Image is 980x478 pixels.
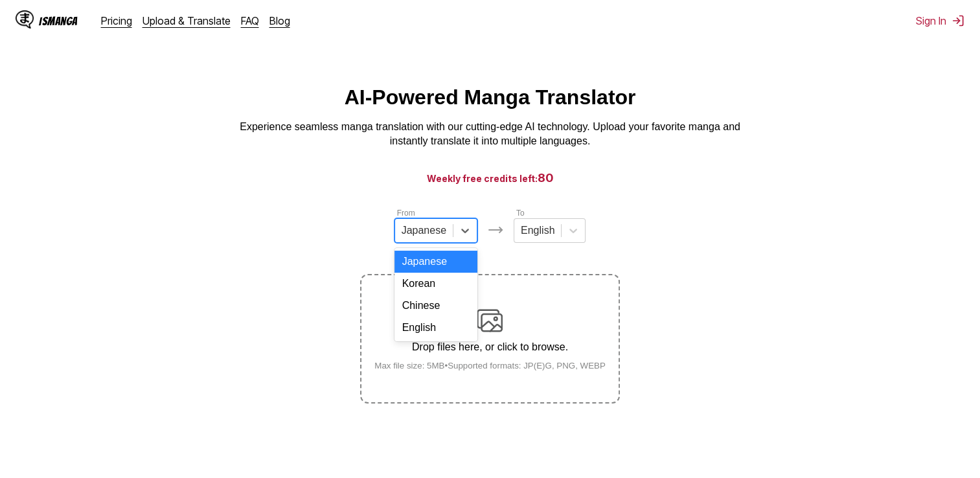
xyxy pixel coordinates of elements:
[394,317,477,339] div: English
[269,14,290,27] a: Blog
[16,10,101,31] a: IsManga LogoIsManga
[538,171,554,185] span: 80
[31,170,949,186] h3: Weekly free credits left:
[952,14,964,27] img: Sign out
[394,251,477,273] div: Japanese
[241,14,259,27] a: FAQ
[394,273,477,295] div: Korean
[488,222,503,238] img: Languages icon
[16,10,34,28] img: IsManga Logo
[345,85,636,109] h1: AI-Powered Manga Translator
[916,14,964,27] button: Sign In
[364,361,616,370] small: Max file size: 5MB • Supported formats: JP(E)G, PNG, WEBP
[516,209,525,218] label: To
[397,209,415,218] label: From
[231,120,749,149] p: Experience seamless manga translation with our cutting-edge AI technology. Upload your favorite m...
[394,295,477,317] div: Chinese
[364,341,616,353] p: Drop files here, or click to browse.
[39,15,78,27] div: IsManga
[101,14,132,27] a: Pricing
[142,14,231,27] a: Upload & Translate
